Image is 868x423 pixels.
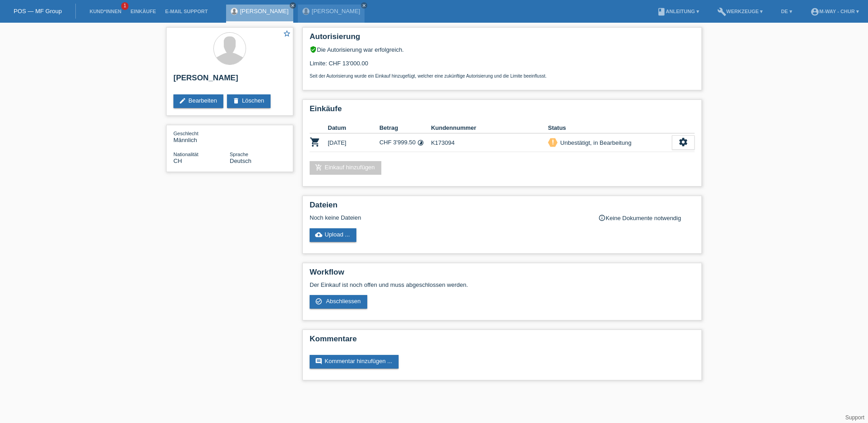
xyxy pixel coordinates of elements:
div: Unbestätigt, in Bearbeitung [557,138,631,148]
a: deleteLöschen [227,94,271,108]
a: buildWerkzeuge ▾ [713,9,768,14]
a: POS — MF Group [14,8,62,15]
a: editBearbeiten [173,94,223,108]
a: add_shopping_cartEinkauf hinzufügen [310,161,381,175]
td: CHF 3'999.50 [380,133,431,152]
span: Nationalität [173,152,198,157]
a: star_border [283,30,291,39]
span: Sprache [230,152,248,157]
div: Noch keine Dateien [310,214,587,221]
a: Kund*innen [85,9,126,14]
a: Support [845,414,864,421]
th: Kundennummer [431,123,548,133]
a: close [361,2,367,9]
a: bookAnleitung ▾ [652,9,704,14]
i: verified_user [310,46,317,53]
a: E-Mail Support [161,9,212,14]
p: Seit der Autorisierung wurde ein Einkauf hinzugefügt, welcher eine zukünftige Autorisierung und d... [310,74,695,79]
h2: Dateien [310,201,695,214]
i: POSP00026347 [310,137,321,148]
p: Der Einkauf ist noch offen und muss abgeschlossen werden. [310,281,695,288]
i: delete [232,97,240,104]
h2: Einkäufe [310,104,695,118]
i: star_border [283,30,291,38]
h2: Autorisierung [310,32,695,46]
a: cloud_uploadUpload ... [310,228,356,242]
a: check_circle_outline Abschliessen [310,295,367,309]
th: Betrag [380,123,431,133]
i: priority_high [550,139,556,145]
span: Deutsch [230,157,252,164]
i: check_circle_outline [315,298,322,305]
a: [PERSON_NAME] [312,8,360,15]
i: close [291,3,295,8]
div: Die Autorisierung war erfolgreich. [310,46,695,53]
i: settings [678,137,688,147]
h2: Workflow [310,268,695,281]
a: account_circlem-way - Chur ▾ [806,9,863,14]
i: book [657,7,666,16]
a: [PERSON_NAME] [240,8,289,15]
th: Datum [328,123,380,133]
i: 24 Raten [417,139,424,146]
span: Abschliessen [326,298,361,305]
div: Männlich [173,130,230,143]
td: K173094 [431,133,548,152]
th: Status [548,123,672,133]
h2: [PERSON_NAME] [173,74,286,87]
i: info_outline [598,214,606,221]
a: close [290,2,296,9]
span: 1 [121,2,128,10]
i: account_circle [810,7,819,16]
i: add_shopping_cart [315,164,322,171]
h2: Kommentare [310,334,695,348]
div: Limite: CHF 13'000.00 [310,53,695,79]
td: [DATE] [328,133,380,152]
a: commentKommentar hinzufügen ... [310,355,399,369]
div: Keine Dokumente notwendig [598,214,695,221]
i: comment [315,358,322,365]
i: build [717,7,726,16]
span: Schweiz [173,157,182,164]
i: edit [179,97,186,104]
span: Geschlecht [173,131,198,136]
a: DE ▾ [776,9,796,14]
a: Einkäufe [126,9,160,14]
i: close [362,3,366,8]
i: cloud_upload [315,231,322,238]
